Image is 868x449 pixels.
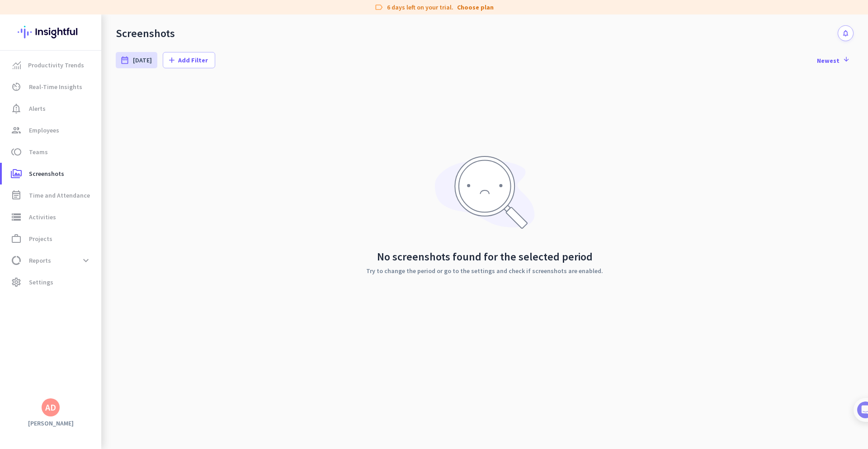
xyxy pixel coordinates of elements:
[29,103,46,114] span: Alerts
[11,81,22,92] i: av_timer
[2,98,101,119] a: notification_importantAlerts
[29,255,51,266] span: Reports
[11,125,22,136] i: group
[435,156,535,229] img: no-search-results.svg
[29,168,64,179] span: Screenshots
[163,52,215,68] button: addAdd Filter
[45,403,56,412] div: AD
[366,251,603,262] h2: No screenshots found for the selected period
[2,250,101,271] a: data_usageReportsexpand_more
[838,25,854,41] button: notifications
[11,190,22,201] i: event_note
[29,190,90,201] span: Time and Attendance
[28,60,84,71] span: Productivity Trends
[11,147,22,157] i: toll
[11,255,22,266] i: data_usage
[29,277,53,288] span: Settings
[11,277,22,288] i: settings
[178,56,208,65] span: Add Filter
[2,54,101,76] a: menu-itemProductivity Trends
[2,206,101,228] a: storageActivities
[2,228,101,250] a: work_outlineProjects
[374,3,383,12] i: label
[167,56,176,65] i: add
[2,141,101,163] a: tollTeams
[29,81,82,92] span: Real-Time Insights
[2,163,101,184] a: perm_mediaScreenshots
[120,56,129,65] i: date_range
[13,61,21,69] img: menu-item
[116,27,175,40] div: Screenshots
[29,233,52,244] span: Projects
[11,168,22,179] i: perm_media
[841,56,850,63] i: arrow_downward
[133,56,152,65] span: [DATE]
[2,184,101,206] a: event_noteTime and Attendance
[29,147,48,157] span: Teams
[2,271,101,293] a: settingsSettings
[11,212,22,222] i: storage
[29,125,59,136] span: Employees
[11,233,22,244] i: work_outline
[2,76,101,98] a: av_timerReal-Time Insights
[29,212,56,222] span: Activities
[18,14,84,50] img: Insightful logo
[78,252,94,269] button: expand_more
[842,29,849,37] i: notifications
[457,3,494,12] a: Choose plan
[2,119,101,141] a: groupEmployees
[813,52,854,68] button: Newest arrow_downward
[817,56,850,65] span: Newest
[11,103,22,114] i: notification_important
[366,268,603,274] p: Try to change the period or go to the settings and check if screenshots are enabled.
